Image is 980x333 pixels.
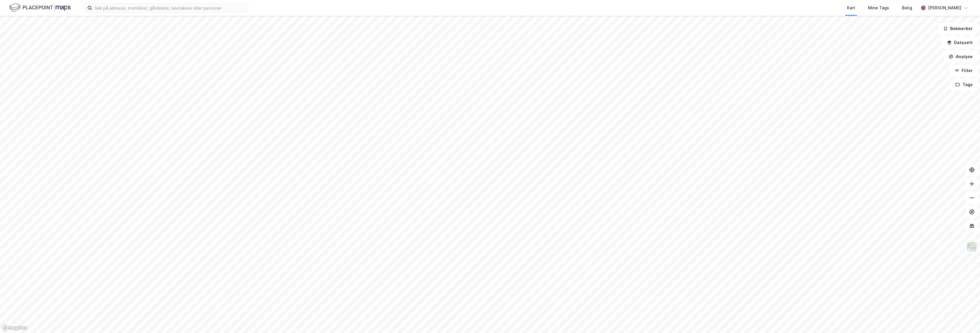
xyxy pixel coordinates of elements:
iframe: Chat Widget [951,305,980,333]
div: Mine Tags [868,4,889,11]
div: Bolig [902,4,912,11]
div: [PERSON_NAME] [928,4,961,11]
div: Kart [847,4,855,11]
img: logo.f888ab2527a4732fd821a326f86c7f29.svg [9,3,71,13]
input: Søk på adresse, matrikkel, gårdeiere, leietakere eller personer [92,4,248,12]
div: Kontrollprogram for chat [951,305,980,333]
